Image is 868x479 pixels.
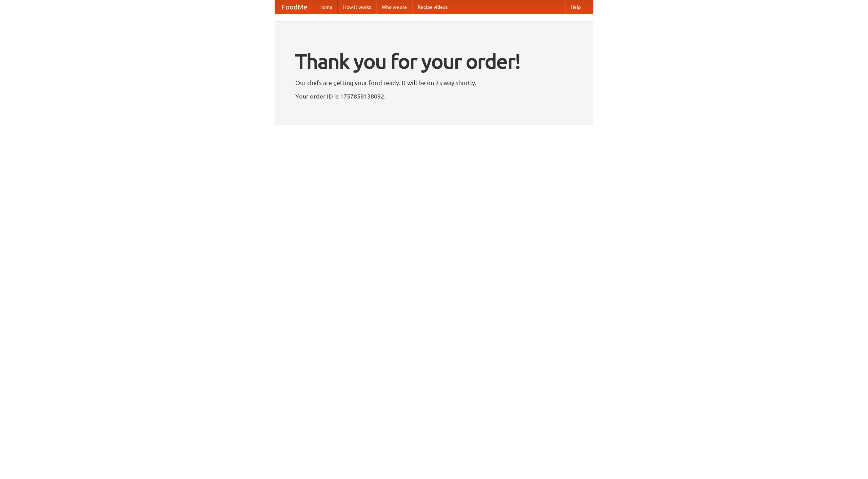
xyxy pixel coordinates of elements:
p: Your order ID is 1757858138092. [295,91,573,101]
a: Who we are [376,0,412,14]
a: Home [314,0,338,14]
a: How it works [338,0,376,14]
a: Recipe videos [412,0,453,14]
p: Our chefs are getting your food ready. It will be on its way shortly. [295,78,573,88]
h1: Thank you for your order! [295,45,573,78]
a: FoodMe [275,0,314,14]
a: Help [565,0,586,14]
